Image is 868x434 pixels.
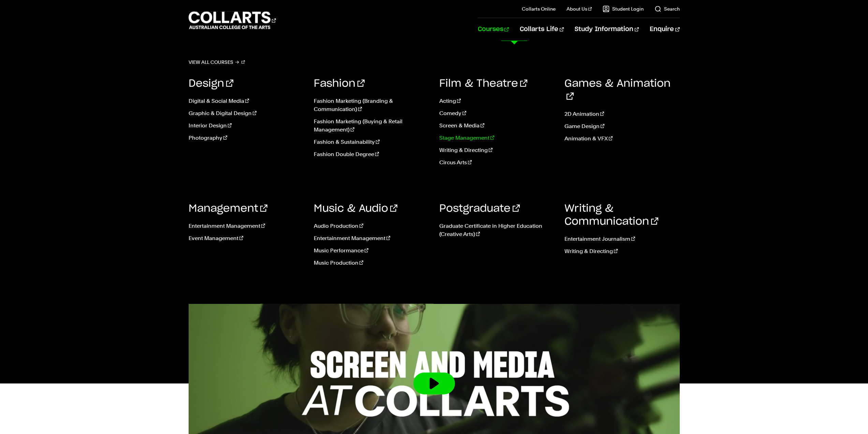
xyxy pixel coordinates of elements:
[654,5,680,12] a: Search
[189,11,276,30] div: Go to homepage
[564,110,680,118] a: 2D Animation
[603,5,644,12] a: Student Login
[314,247,429,255] a: Music Performance
[564,135,680,143] a: Animation & VFX
[564,122,680,130] a: Game Design
[189,97,304,105] a: Digital & Social Media
[567,5,592,12] a: About Us
[314,204,397,214] a: Music & Audio
[314,117,429,134] a: Fashion Marketing (Buying & Retail Management)
[564,79,671,102] a: Games & Animation
[439,134,555,142] a: Stage Management
[522,5,556,12] a: Collarts Online
[314,150,429,158] a: Fashion Double Degree
[439,222,555,238] a: Graduate Certificate in Higher Education (Creative Arts)
[439,79,527,89] a: Film & Theatre
[189,204,267,214] a: Management
[314,97,429,113] a: Fashion Marketing (Branding & Communication)
[564,204,658,227] a: Writing & Communication
[439,109,555,117] a: Comedy
[439,146,555,154] a: Writing & Directing
[564,235,680,243] a: Entertainment Journalism
[439,158,555,167] a: Circus Arts
[478,18,509,41] a: Courses
[439,122,555,130] a: Screen & Media
[314,259,429,267] a: Music Production
[314,234,429,242] a: Entertainment Management
[314,79,365,89] a: Fashion
[189,57,245,67] a: View all courses
[520,18,564,41] a: Collarts Life
[314,138,429,146] a: Fashion & Sustainability
[575,18,639,41] a: Study Information
[314,222,429,230] a: Audio Production
[189,134,304,142] a: Photography
[439,97,555,105] a: Acting
[189,122,304,130] a: Interior Design
[564,247,680,255] a: Writing & Directing
[189,222,304,230] a: Entertainment Management
[439,204,520,214] a: Postgraduate
[189,234,304,242] a: Event Management
[189,79,233,89] a: Design
[650,18,679,41] a: Enquire
[189,109,304,117] a: Graphic & Digital Design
